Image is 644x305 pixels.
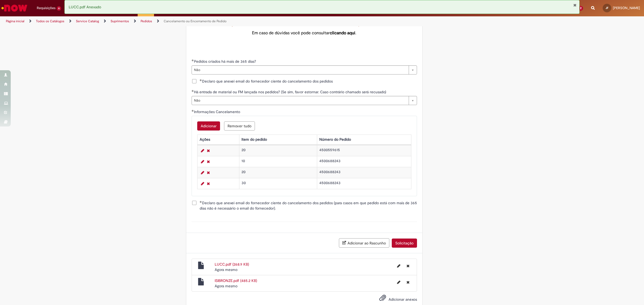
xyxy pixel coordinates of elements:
span: Atenção! Lembre-se de verificar se sua unidade realmente foi tombada para o SAP S4 [222,21,385,27]
a: Service Catalog [76,19,99,23]
a: LUCC.pdf (268.9 KB) [215,262,249,267]
a: Suprimentos [111,19,129,23]
td: 4500688243 [317,167,411,178]
a: Remover linha 4 [206,180,211,187]
th: Número do Pedido [317,135,411,145]
th: Item do pedido [239,135,317,145]
span: LUCC.pdf Anexado [69,5,101,9]
span: Obrigatório Preenchido [200,201,202,203]
img: ServiceNow [1,3,28,13]
a: Editar Linha 4 [200,180,206,187]
button: Excluir ISIBRONZE.pdf [403,278,413,287]
span: Obrigatório Preenchido [192,110,194,112]
span: Obrigatório Preenchido [192,59,194,61]
span: Declaro que anexei email do fornecedor ciente do cancelamento dos pedidos [200,79,333,84]
span: [PERSON_NAME] [613,6,640,10]
span: Agora mesmo [215,267,237,272]
span: Não [194,66,406,74]
span: Não [194,96,406,105]
ul: Trilhas de página [4,16,425,26]
time: 29/09/2025 12:12:54 [215,284,237,288]
td: 4500559615 [317,145,411,156]
a: Cancelamento ou Encerramento de Pedido [164,19,226,23]
td: 20 [239,167,317,178]
a: Remover linha 2 [206,158,211,165]
a: Editar Linha 1 [200,147,206,154]
span: Obrigatório Preenchido [200,79,202,81]
th: Ações [197,135,239,145]
td: 4500688243 [317,156,411,167]
button: Solicitação [392,239,417,248]
button: Adicionar ao Rascunho [339,238,389,248]
span: JF [606,6,608,10]
a: ISIBRONZE.pdf (485.2 KB) [215,278,257,283]
a: Remover linha 3 [206,169,211,176]
button: Editar nome de arquivo LUCC.pdf [394,262,404,270]
a: clicando aqui [330,30,355,36]
button: Remover todas as linhas de Informações Cancelamento [224,121,255,131]
button: Adicionar uma linha para Informações Cancelamento [197,121,220,131]
a: Editar Linha 3 [200,169,206,176]
td: 4500688243 [317,178,411,189]
a: Página inicial [6,19,24,23]
span: Declaro que anexei email do fornecedor ciente do cancelamento dos pedidos (para casos em que pedi... [200,200,417,211]
span: Obrigatório Preenchido [192,90,194,92]
span: Pedidos criados há mais de 365 dias? [194,59,257,64]
button: Excluir LUCC.pdf [403,262,413,270]
a: Remover linha 1 [206,147,211,154]
td: 30 [239,178,317,189]
span: 6 [57,6,61,11]
td: 10 [239,156,317,167]
span: Há entrada de material ou FM lançada nos pedidos? (Se sim, favor estornar. Caso contrário chamado... [194,90,387,94]
button: Fechar Notificação [573,3,577,7]
span: Adicionar anexos [389,297,417,302]
span: Agora mesmo [215,284,237,288]
a: Todos os Catálogos [36,19,64,23]
span: . [222,21,386,27]
time: 29/09/2025 12:13:19 [215,267,237,272]
span: Em caso de dúvidas você pode consultar . [252,30,356,36]
a: Pedidos [141,19,152,23]
button: Editar nome de arquivo ISIBRONZE.pdf [394,278,404,287]
span: Requisições [37,5,56,11]
span: 2 [578,6,583,11]
td: 20 [239,145,317,156]
span: Informações Cancelamento [194,109,241,114]
a: Editar Linha 2 [200,158,206,165]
